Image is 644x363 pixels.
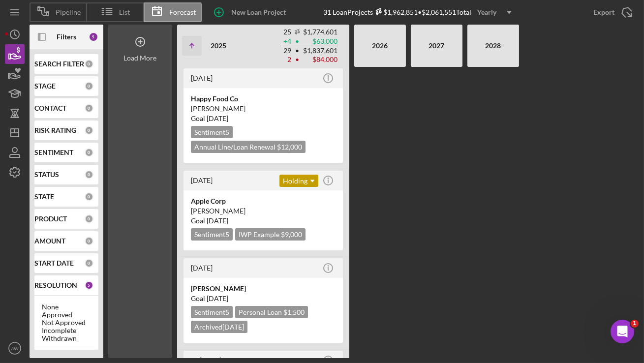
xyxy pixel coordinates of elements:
div: 0 [85,60,93,68]
div: Not Approved [42,319,91,327]
div: Withdrawn [42,334,91,342]
span: Goal [191,216,228,225]
div: Archived [DATE] [191,321,247,333]
div: 2027 [416,29,458,63]
div: Holding [279,175,318,187]
div: Approved [42,311,91,319]
td: $1,774,601 [303,28,338,37]
div: Sentiment 5 [191,126,233,138]
b: 2025 [211,41,226,50]
b: SENTIMENT [34,149,73,156]
span: • [294,48,300,54]
b: AMOUNT [34,237,65,245]
div: Yearly [478,5,497,20]
div: 0 [85,126,93,135]
div: 0 [85,104,93,113]
button: Export [583,2,639,22]
a: [DATE]HoldingClient is out of the country for the next 2 weeks.Apple Corp[PERSON_NAME]Goal [DATE]... [182,169,344,252]
b: RISK RATING [34,126,76,134]
td: $84,000 [303,55,338,64]
div: 0 [85,259,93,268]
div: $1,962,851 [373,8,418,16]
span: 1 [631,320,639,328]
span: Goal [191,294,228,302]
div: 0 [85,170,93,179]
b: CONTACT [34,104,66,112]
div: Sentiment 5 [191,228,233,241]
span: $9,000 [281,230,302,239]
div: 31 Loan Projects • $2,061,551 Total [324,5,518,20]
span: List [120,8,130,16]
span: Forecast [169,8,196,16]
time: 11/02/2025 [207,216,228,225]
div: None [42,303,91,311]
a: [DATE][PERSON_NAME]Goal [DATE]Sentiment5Personal Loan $1,500Archived[DATE] [182,257,344,344]
div: 5 [89,32,98,42]
td: + 4 [283,37,292,46]
iframe: Intercom live chat [611,320,634,343]
time: 10/31/2025 [207,294,228,302]
time: 11/30/2025 [207,114,228,122]
td: 2 [283,55,292,64]
span: • [294,38,300,45]
time: 2025-09-18 18:29 [191,176,213,184]
b: START DATE [34,259,74,267]
b: STAGE [34,82,56,90]
td: $1,837,601 [303,46,338,56]
div: [PERSON_NAME] [191,284,336,294]
td: $63,000 [303,37,338,46]
div: 0 [85,192,93,201]
div: 2026 [359,29,401,63]
span: $1,500 [283,308,305,316]
div: [PERSON_NAME] [191,104,336,114]
div: Load More [124,54,157,62]
div: Happy Food Co [191,94,336,104]
b: SEARCH FILTER [34,60,84,68]
button: Yearly [472,5,518,20]
div: Apple Corp [191,196,336,206]
div: [PERSON_NAME] [191,206,336,216]
a: [DATE]Happy Food Co[PERSON_NAME]Goal [DATE]Sentiment5Annual Line/Loan Renewal $12,000 [182,67,344,164]
span: $12,000 [277,143,302,151]
b: PRODUCT [34,215,67,223]
button: AW [5,338,25,358]
button: New Loan Project [207,2,296,22]
b: STATE [34,193,54,201]
div: 0 [85,82,93,91]
div: 2028 [472,29,514,63]
b: Filters [57,33,76,41]
div: Personal Loan [235,306,308,318]
b: STATUS [34,171,59,179]
span: Pipeline [56,8,81,16]
div: 0 [85,214,93,223]
text: AW [11,346,19,351]
div: Incomplete [42,327,91,334]
td: 29 [283,46,292,56]
time: 2025-03-21 20:03 [191,264,213,272]
div: Annual Line/Loan Renewal [191,141,306,153]
div: 5 [85,281,93,290]
span: Goal [191,114,228,122]
div: IWP Example [235,228,306,241]
b: RESOLUTION [34,281,77,289]
div: 0 [85,148,93,157]
div: Export [593,2,614,22]
time: 2025-10-01 19:39 [191,74,213,82]
div: Sentiment 5 [191,306,233,318]
div: 0 [85,237,93,245]
span: • [294,57,300,63]
div: New Loan Project [231,2,286,22]
td: 25 [283,28,292,37]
